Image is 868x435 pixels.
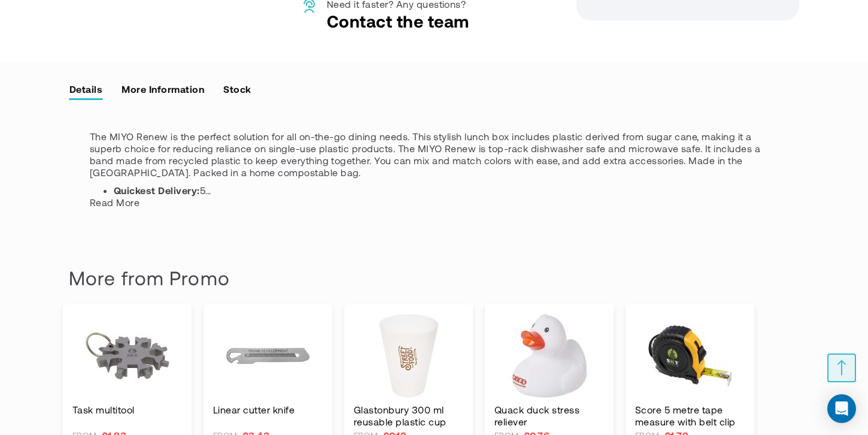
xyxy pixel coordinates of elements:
a: Contact the team [327,11,469,31]
a: Linear cutter knife [213,404,323,416]
p: The MIYO Renew is the perfect solution for all on-the-go dining needs. This stylish lunch box inc... [90,131,778,179]
strong: Quickest Delivery: [114,185,200,196]
div: Open Intercom Messenger [827,394,856,423]
li: 5 [114,185,778,197]
a: Glastonbury 300 ml reusable plastic cup [354,404,463,428]
a: am_brand_more_from_image [494,314,604,398]
a: am_brand_more_from_image [72,314,182,398]
a: label-additional-title [121,80,205,98]
a: am_brand_more_from_image [635,314,745,398]
a: label-#stock-title [223,80,251,98]
a: Score 5 metre tape measure with belt clip [635,404,745,428]
a: am_brand_more_from_image [213,314,323,398]
span: Read More [90,197,139,208]
a: Quack duck stress reliever [494,404,604,428]
a: label-description-title [69,80,103,98]
a: Task multitool [72,404,182,416]
strong: More from Promo [69,266,230,289]
a: am_brand_more_from_image [354,314,463,398]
